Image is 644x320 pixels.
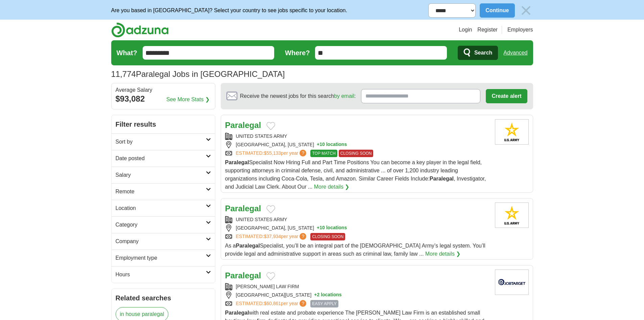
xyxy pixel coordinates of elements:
[317,141,347,148] button: +10 locations
[225,225,490,232] div: [GEOGRAPHIC_DATA], [US_STATE]
[240,92,356,100] span: Receive the newest jobs for this search :
[310,300,338,307] span: EASY APPLY
[477,26,498,34] a: Register
[116,254,206,262] h2: Employment type
[116,93,211,105] div: $93,082
[300,233,306,240] span: ?
[112,167,215,183] a: Salary
[266,122,275,130] button: Add to favorite jobs
[112,266,215,283] a: Hours
[112,183,215,200] a: Remote
[116,171,206,179] h2: Salary
[225,283,490,290] div: [PERSON_NAME] LAW FIRM
[225,159,486,190] span: Specialist Now Hiring Full and Part Time Positions You can become a key player in the legal field...
[225,310,249,316] strong: Paralegal
[116,87,211,93] div: Average Salary
[334,93,354,99] a: by email
[225,204,261,213] a: Paralegal
[225,271,261,280] a: Paralegal
[264,301,281,306] span: $60,861
[111,6,347,15] p: Are you based in [GEOGRAPHIC_DATA]? Select your country to see jobs specific to your location.
[314,292,317,299] span: +
[310,150,337,157] span: TOP MATCH
[266,205,275,213] button: Add to favorite jobs
[116,271,206,279] h2: Hours
[116,204,206,212] h2: Location
[225,243,485,257] span: As a Specialist, you’ll be an integral part of the [DEMOGRAPHIC_DATA] Army’s legal system. You’ll...
[111,68,136,80] span: 11,774
[116,293,211,303] h2: Related searches
[111,22,169,38] img: Adzuna logo
[111,69,285,79] h1: Paralegal Jobs in [GEOGRAPHIC_DATA]
[458,46,498,60] button: Search
[225,121,261,130] a: Paralegal
[117,48,137,58] label: What?
[116,237,206,246] h2: Company
[486,89,527,103] button: Create alert
[314,183,350,191] a: More details ❯
[116,138,206,146] h2: Sort by
[474,46,492,60] span: Search
[495,202,529,228] img: United States Army logo
[236,233,308,240] a: ESTIMATED:$37,934per year?
[116,154,206,163] h2: Date posted
[480,3,515,18] button: Continue
[317,225,319,232] span: +
[264,234,281,239] span: $37,934
[225,159,249,165] strong: Paralegal
[236,243,260,249] strong: Paralegal
[300,150,306,156] span: ?
[112,200,215,216] a: Location
[264,150,281,156] span: $55,133
[116,221,206,229] h2: Category
[285,48,310,58] label: Where?
[236,217,287,222] a: UNITED STATES ARMY
[166,95,210,104] a: See More Stats ❯
[314,292,341,299] button: +2 locations
[507,26,533,34] a: Employers
[300,300,306,307] span: ?
[519,3,533,18] img: icon_close_no_bg.svg
[112,150,215,167] a: Date posted
[317,141,319,148] span: +
[112,115,215,133] h2: Filter results
[495,119,529,145] img: United States Army logo
[430,176,454,182] strong: Paralegal
[236,133,287,139] a: UNITED STATES ARMY
[310,233,345,240] span: CLOSING SOON
[116,188,206,196] h2: Remote
[317,225,347,232] button: +10 locations
[225,292,490,299] div: [GEOGRAPHIC_DATA][US_STATE]
[459,26,472,34] a: Login
[225,141,490,148] div: [GEOGRAPHIC_DATA], [US_STATE]
[339,150,374,157] span: CLOSING SOON
[112,133,215,150] a: Sort by
[266,272,275,280] button: Add to favorite jobs
[112,250,215,266] a: Employment type
[425,250,461,258] a: More details ❯
[112,216,215,233] a: Category
[112,233,215,250] a: Company
[495,270,529,295] img: Company logo
[236,150,308,157] a: ESTIMATED:$55,133per year?
[503,46,527,60] a: Advanced
[236,300,308,307] a: ESTIMATED:$60,861per year?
